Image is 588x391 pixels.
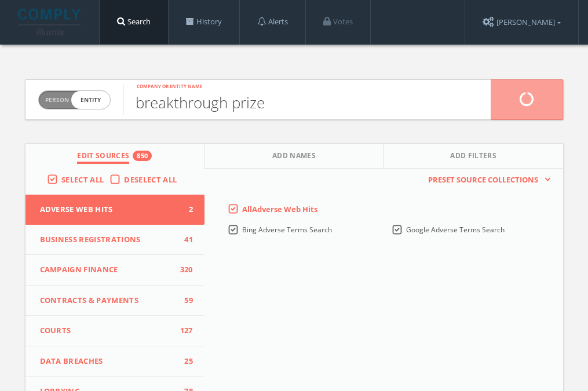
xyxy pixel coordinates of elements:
span: 25 [176,356,193,367]
button: Business Registrations41 [25,225,204,255]
span: Contracts & Payments [40,295,176,306]
span: 59 [176,295,193,306]
span: Bing Adverse Terms Search [242,225,332,235]
span: 320 [176,264,193,276]
button: Data Breaches25 [25,346,204,377]
span: Preset Source Collections [422,174,544,186]
span: All Adverse Web Hits [242,204,317,214]
span: Data Breaches [40,356,176,367]
button: Adverse Web Hits2 [25,195,204,225]
div: 850 [133,151,152,161]
span: Courts [40,325,176,337]
button: Contracts & Payments59 [25,286,204,316]
span: Add Filters [450,151,496,164]
span: Select All [61,174,104,185]
span: Edit Sources [77,151,129,164]
span: Google Adverse Terms Search [406,225,505,235]
span: Deselect All [124,174,177,185]
span: Business Registrations [40,234,176,246]
span: 2 [176,204,193,215]
span: 41 [176,234,193,246]
button: Add Names [204,144,384,169]
button: Add Filters [384,144,563,169]
span: Adverse Web Hits [40,204,176,215]
span: 127 [176,325,193,337]
button: Preset Source Collections [422,174,551,186]
span: entity [71,91,110,109]
button: Courts127 [25,316,204,346]
span: Campaign Finance [40,264,176,276]
span: Person [45,96,69,104]
button: Campaign Finance320 [25,255,204,286]
button: Edit Sources850 [25,144,205,169]
span: Add Names [272,151,316,164]
img: illumis [18,9,83,35]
